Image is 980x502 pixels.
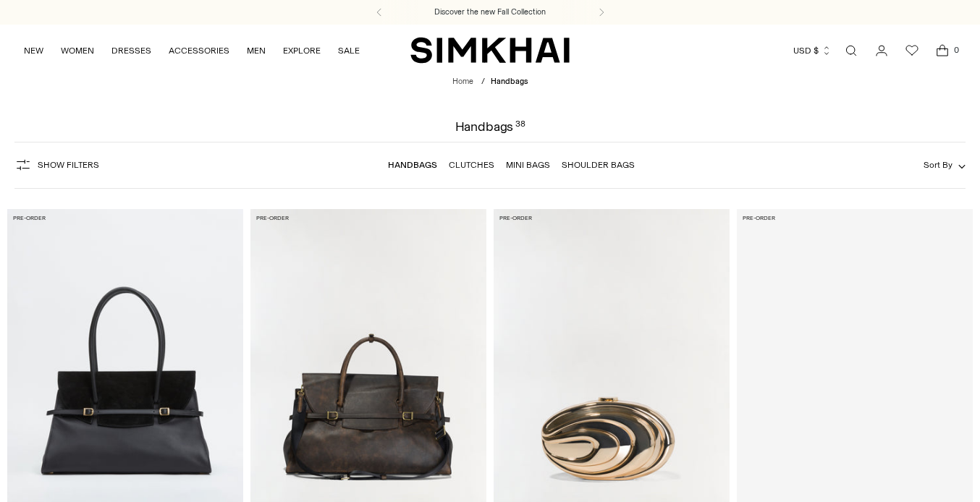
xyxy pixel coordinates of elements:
div: 38 [515,120,525,133]
a: Open cart modal [928,36,957,65]
a: WOMEN [61,35,94,67]
button: Sort By [924,157,966,173]
a: Mini Bags [506,160,550,170]
a: ACCESSORIES [169,35,229,67]
h1: Handbags [455,120,525,133]
a: Handbags [388,160,437,170]
a: EXPLORE [283,35,321,67]
span: Show Filters [38,160,99,170]
div: / [481,76,485,88]
a: Open search modal [837,36,866,65]
a: SIMKHAI [410,36,570,64]
span: Handbags [491,77,528,86]
span: Sort By [924,160,952,170]
a: MEN [247,35,266,67]
span: 0 [950,43,963,56]
button: Show Filters [14,153,99,176]
nav: breadcrumbs [452,76,528,88]
a: Shoulder Bags [562,160,635,170]
a: Discover the new Fall Collection [434,7,546,18]
button: USD $ [793,35,832,67]
a: Home [452,77,473,86]
a: Wishlist [897,36,926,65]
a: Go to the account page [867,36,896,65]
nav: Linked collections [388,150,635,180]
a: SALE [338,35,360,67]
a: Clutches [449,160,494,170]
a: NEW [24,35,43,67]
a: DRESSES [111,35,151,67]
